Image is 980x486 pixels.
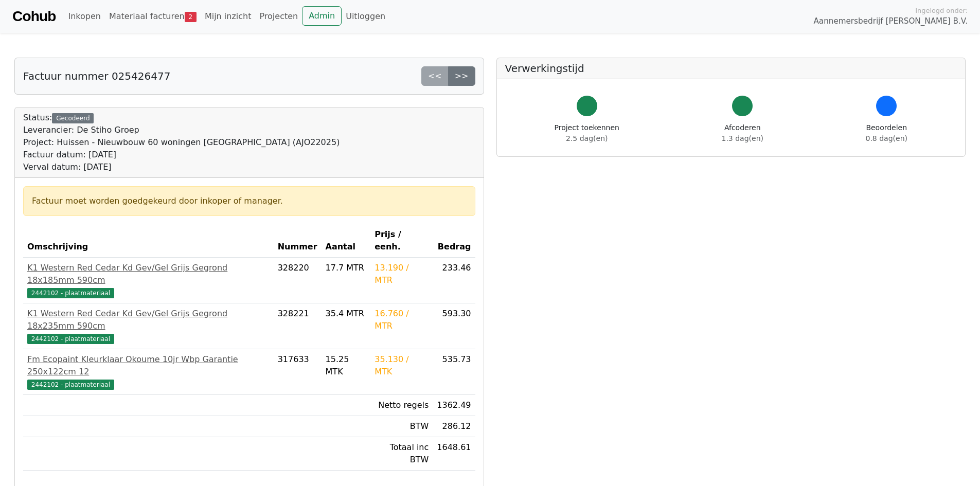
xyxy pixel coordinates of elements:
[302,6,342,26] a: Admin
[915,6,968,15] span: Ingelogd onder:
[32,195,467,207] div: Factuur moet worden goedgekeurd door inkoper of manager.
[326,308,367,320] div: 35.4 MTR
[505,62,957,75] h5: Verwerkingstijd
[433,303,475,349] td: 593.30
[433,395,475,416] td: 1362.49
[64,6,104,27] a: Inkopen
[433,349,475,395] td: 535.73
[326,262,367,274] div: 17.7 MTR
[322,224,371,258] th: Aantal
[27,353,270,390] a: Fm Ecopaint Kleurklaar Okoume 10jr Wbp Garantie 250x122cm 122442102 - plaatmateriaal
[23,124,340,136] div: Leverancier: De Stiho Groep
[27,262,270,286] div: K1 Western Red Cedar Kd Gev/Gel Grijs Gegrond 18x185mm 590cm
[255,6,302,27] a: Projecten
[375,308,429,332] div: 16.760 / MTR
[433,416,475,437] td: 286.12
[27,380,114,390] span: 2442102 - plaatmateriaal
[27,308,270,345] a: K1 Western Red Cedar Kd Gev/Gel Grijs Gegrond 18x235mm 590cm2442102 - plaatmateriaal
[27,262,270,299] a: K1 Western Red Cedar Kd Gev/Gel Grijs Gegrond 18x185mm 590cm2442102 - plaatmateriaal
[326,353,367,378] div: 15.25 MTK
[866,122,907,144] div: Beoordelen
[23,224,274,258] th: Omschrijving
[12,4,56,29] a: Cohub
[375,353,429,378] div: 35.130 / MTK
[23,112,340,173] div: Status:
[185,12,197,22] span: 2
[555,122,619,144] div: Project toekennen
[27,353,270,378] div: Fm Ecopaint Kleurklaar Okoume 10jr Wbp Garantie 250x122cm 12
[448,66,475,86] a: >>
[370,395,433,416] td: Netto regels
[23,161,340,173] div: Verval datum: [DATE]
[566,134,608,142] span: 2.5 dag(en)
[866,134,907,142] span: 0.8 dag(en)
[105,6,201,27] a: Materiaal facturen2
[52,113,94,123] div: Gecodeerd
[274,224,322,258] th: Nummer
[274,303,322,349] td: 328221
[274,349,322,395] td: 317633
[375,262,429,286] div: 13.190 / MTR
[370,437,433,471] td: Totaal inc BTW
[433,258,475,303] td: 233.46
[23,149,340,161] div: Factuur datum: [DATE]
[27,308,270,332] div: K1 Western Red Cedar Kd Gev/Gel Grijs Gegrond 18x235mm 590cm
[722,134,763,142] span: 1.3 dag(en)
[722,122,763,144] div: Afcoderen
[23,70,170,82] h5: Factuur nummer 025426477
[370,224,433,258] th: Prijs / eenh.
[27,288,114,298] span: 2442102 - plaatmateriaal
[23,136,340,149] div: Project: Huissen - Nieuwbouw 60 woningen [GEOGRAPHIC_DATA] (AJO22025)
[813,15,968,27] span: Aannemersbedrijf [PERSON_NAME] B.V.
[370,416,433,437] td: BTW
[274,258,322,303] td: 328220
[201,6,256,27] a: Mijn inzicht
[27,334,114,344] span: 2442102 - plaatmateriaal
[342,6,389,27] a: Uitloggen
[433,224,475,258] th: Bedrag
[433,437,475,471] td: 1648.61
